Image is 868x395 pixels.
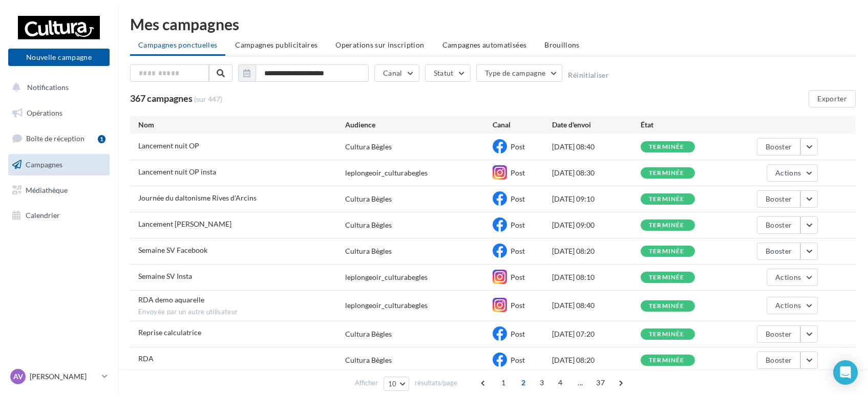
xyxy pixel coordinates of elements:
span: Lancement Zoé Clauzure [138,220,231,228]
div: terminée [649,170,685,177]
div: terminée [649,357,685,364]
span: Post [511,168,525,177]
div: terminée [649,274,685,281]
button: Actions [767,164,818,182]
span: Afficher [355,378,378,388]
span: Boîte de réception [26,134,84,143]
span: Actions [775,273,801,281]
div: leplongeoir_culturabegles [345,272,428,282]
div: Open Intercom Messenger [833,360,858,385]
button: Booster [757,138,800,156]
button: Type de campagne [476,64,563,82]
div: Date d'envoi [552,120,641,130]
div: [DATE] 08:20 [552,355,641,365]
div: [DATE] 08:20 [552,246,641,256]
div: [DATE] 09:00 [552,220,641,230]
div: [DATE] 08:10 [552,272,641,282]
span: Post [511,194,525,203]
span: Post [511,273,525,281]
a: Opérations [6,102,112,124]
span: 2 [515,375,532,391]
div: Cultura Bègles [345,220,392,230]
button: Notifications [6,77,108,98]
button: Réinitialiser [568,71,609,79]
span: Post [511,301,525,310]
span: Operations sur inscription [335,40,424,49]
div: terminée [649,196,685,203]
span: Post [511,247,525,255]
span: Calendrier [26,211,60,220]
a: Boîte de réception1 [6,127,112,149]
button: 10 [384,377,410,391]
div: [DATE] 07:20 [552,329,641,339]
span: RDA demo aquarelle [138,295,204,304]
span: Actions [775,168,801,177]
span: Brouillons [544,40,580,49]
a: AV [PERSON_NAME] [8,367,110,386]
div: leplongeoir_culturabegles [345,168,428,178]
span: Notifications [27,83,69,92]
span: AV [13,371,23,382]
span: Semaine SV Facebook [138,246,207,254]
span: (sur 447) [194,94,222,104]
span: Post [511,142,525,151]
button: Actions [767,297,818,314]
span: 1 [495,375,512,391]
span: Lancement nuit OP [138,141,199,150]
button: Nouvelle campagne [8,49,110,66]
span: Post [511,356,525,364]
div: Cultura Bègles [345,355,392,365]
div: Cultura Bègles [345,246,392,256]
div: Cultura Bègles [345,194,392,204]
span: Campagnes publicitaires [235,40,317,49]
a: Calendrier [6,205,112,226]
div: [DATE] 08:40 [552,142,641,152]
div: Mes campagnes [130,16,856,32]
span: Envoyée par un autre utilisateur [138,308,345,317]
span: 37 [592,375,609,391]
div: terminée [649,144,685,150]
button: Exporter [809,90,856,107]
span: Journée du daltonisme Rives d'Arcins [138,193,257,202]
div: Canal [493,120,552,130]
div: État [641,120,729,130]
div: Nom [138,120,345,130]
span: Post [511,221,525,229]
p: [PERSON_NAME] [30,371,98,382]
button: Booster [757,352,800,369]
span: RDA [138,354,154,363]
div: [DATE] 08:30 [552,168,641,178]
span: Actions [775,301,801,310]
div: terminée [649,303,685,310]
div: [DATE] 09:10 [552,194,641,204]
span: Campagnes [26,160,62,169]
button: Statut [425,64,471,82]
button: Booster [757,325,800,343]
button: Actions [767,269,818,286]
a: Médiathèque [6,180,112,201]
div: terminée [649,248,685,255]
div: terminée [649,222,685,229]
button: Canal [374,64,419,82]
div: Audience [345,120,493,130]
span: 367 campagnes [130,93,193,104]
span: 4 [552,375,568,391]
span: ... [572,375,588,391]
span: Semaine SV Insta [138,272,192,280]
button: Booster [757,243,800,260]
span: 3 [534,375,550,391]
div: Cultura Bègles [345,329,392,339]
span: 10 [388,380,397,388]
span: Médiathèque [26,185,68,194]
div: 1 [98,135,105,143]
button: Booster [757,190,800,208]
span: Lancement nuit OP insta [138,167,216,176]
div: Cultura Bègles [345,142,392,152]
span: Opérations [27,108,62,117]
a: Campagnes [6,154,112,175]
div: [DATE] 08:40 [552,300,641,311]
div: leplongeoir_culturabegles [345,300,428,311]
span: Post [511,330,525,338]
span: Reprise calculatrice [138,328,201,337]
span: Campagnes automatisées [442,40,527,49]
